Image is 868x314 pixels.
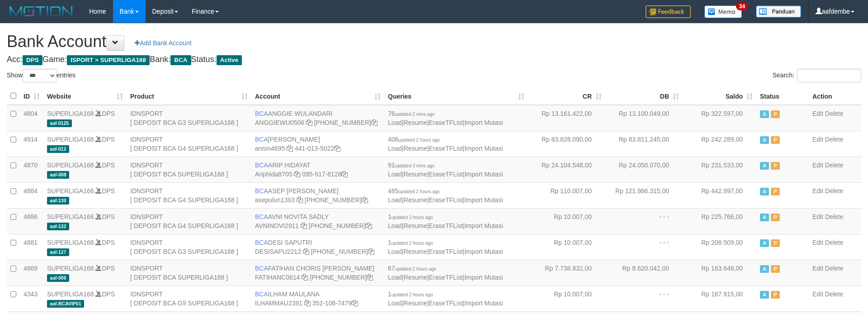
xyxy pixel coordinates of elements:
td: IDNSPORT [ DEPOSIT BCA G4 SUPERLIGA168 ] [127,182,251,208]
span: Paused [771,188,780,195]
th: Action [809,87,861,105]
a: SUPERLIGA168 [47,110,94,117]
td: [PERSON_NAME] 441-013-5022 [251,131,384,157]
a: Edit [812,187,823,195]
a: Import Mutasi [465,119,503,126]
span: updated 3 mins ago [395,163,435,168]
th: ID: activate to sort column ascending [20,87,43,105]
span: | | | [388,290,503,307]
td: DPS [43,131,127,157]
span: Active [760,214,769,221]
td: AVNI NOVITA SADLY [PHONE_NUMBER] [251,208,384,234]
span: aaf-008 [47,171,69,179]
a: AVNINOVI2911 [255,222,299,229]
a: Resume [404,248,427,255]
img: Feedback.jpg [646,5,691,18]
span: BCA [255,136,268,143]
span: 485 [388,187,440,195]
a: Resume [404,171,427,178]
h4: Acc: Game: Bank: Status: [7,55,861,64]
td: Rp 231.533,00 [683,157,756,182]
a: anton4695 [255,145,285,152]
td: Rp 110.007,00 [528,182,605,208]
a: Resume [404,300,427,307]
span: Active [760,162,769,170]
span: aaf-132 [47,223,69,230]
span: | | | [388,265,503,281]
td: Rp 10.007,00 [528,208,605,234]
a: Copy 3521067479 to clipboard [352,300,358,307]
a: Import Mutasi [465,171,503,178]
a: SUPERLIGA168 [47,162,94,169]
span: 67 [388,265,436,272]
span: aaf-006 [47,274,69,282]
td: IDNSPORT [ DEPOSIT BCA SUPERLIGA168 ] [127,260,251,285]
span: DPS [23,55,42,65]
td: Rp 83.811.245,00 [605,131,683,157]
a: Import Mutasi [465,145,503,152]
a: Copy 0955178128 to clipboard [341,171,348,178]
td: Rp 10.007,00 [528,285,605,311]
a: Edit [812,213,823,220]
a: Load [388,119,402,126]
td: Rp 24.050.070,00 [605,157,683,182]
span: Paused [771,136,780,144]
td: IDNSPORT [ DEPOSIT BCA G3 SUPERLIGA168 ] [127,105,251,131]
th: Account: activate to sort column ascending [251,87,384,105]
td: 4343 [20,285,43,311]
a: EraseTFList [429,300,463,307]
span: aaf-127 [47,248,69,256]
td: IDNSPORT [ DEPOSIT BCA G3 SUPERLIGA168 ] [127,234,251,260]
td: DPS [43,260,127,285]
span: BCA [255,265,268,272]
a: ILHAMMAU2391 [255,300,302,307]
span: aaf-BCAVIP01 [47,300,84,308]
a: asepulun1303 [255,196,295,204]
span: | | | [388,162,503,178]
td: 4869 [20,260,43,285]
span: 406 [388,136,440,143]
a: Edit [812,265,823,272]
span: BCA [255,162,268,169]
a: Copy 4062280135 to clipboard [366,222,372,229]
span: Active [760,265,769,273]
a: Load [388,222,402,229]
a: Copy 4062213373 to clipboard [371,119,377,126]
a: Import Mutasi [465,248,503,255]
td: DPS [43,285,127,311]
a: SUPERLIGA168 [47,239,94,246]
td: DPS [43,208,127,234]
a: EraseTFList [429,171,463,178]
td: ILHAM MAULANA 352-106-7479 [251,285,384,311]
th: Saldo: activate to sort column ascending [683,87,756,105]
td: DPS [43,105,127,131]
td: Rp 163.648,00 [683,260,756,285]
span: BCA [255,290,268,298]
span: BCA [255,187,268,195]
a: FATIHANC0614 [255,274,300,281]
span: Active [217,55,242,65]
a: Resume [404,145,427,152]
a: Import Mutasi [465,222,503,229]
span: BCA [255,110,268,117]
a: EraseTFList [429,248,463,255]
a: Edit [812,136,823,143]
a: Edit [812,162,823,169]
td: Rp 242.289,00 [683,131,756,157]
span: Paused [771,214,780,221]
input: Search: [797,69,861,82]
a: Copy anton4695 to clipboard [287,145,293,152]
a: Add Bank Account [129,35,197,51]
a: Delete [825,187,843,195]
a: Copy ANGGIEWU0506 to clipboard [306,119,312,126]
span: BCA [170,55,191,65]
span: updated 2 hours ago [392,292,433,297]
a: Copy Ariphida8705 to clipboard [294,171,300,178]
a: SUPERLIGA168 [47,136,94,143]
td: Rp 208.509,00 [683,234,756,260]
td: 4804 [20,105,43,131]
label: Search: [773,69,861,82]
a: EraseTFList [429,274,463,281]
a: Load [388,196,402,204]
a: SUPERLIGA168 [47,265,94,272]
